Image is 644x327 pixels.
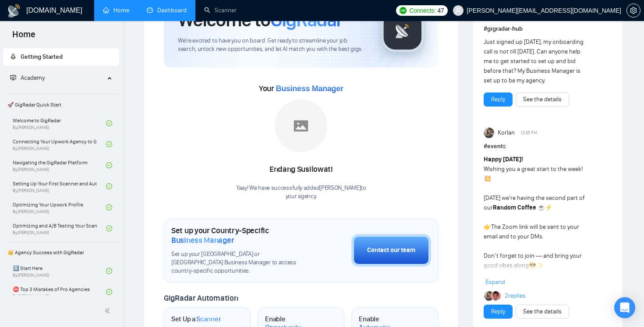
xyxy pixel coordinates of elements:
[21,53,63,60] span: Getting Started
[381,9,425,53] img: gigradar-logo.png
[10,75,16,81] span: fund-projection-screen
[13,261,106,281] a: 1️⃣ Start HereBy[PERSON_NAME]
[626,7,640,14] a: setting
[7,4,21,18] img: logo
[236,184,366,201] div: Yaay! We have successfully added [PERSON_NAME] to
[493,204,536,211] strong: Random Coffee
[498,128,515,138] span: Korlan
[545,204,552,211] span: ⚡
[13,135,106,154] a: Connecting Your Upwork Agency to GigRadarBy[PERSON_NAME]
[351,234,431,267] button: Contact our team
[4,96,118,114] span: 🚀 GigRadar Quick Start
[491,291,501,301] img: JM
[106,120,112,126] span: check-circle
[614,297,635,318] div: Open Intercom Messenger
[106,204,112,210] span: check-circle
[484,128,494,138] img: Korlan
[13,198,106,217] a: Optimizing Your Upwork ProfileBy[PERSON_NAME]
[178,37,367,53] span: We're excited to have you on board. Get ready to streamline your job search, unlock new opportuni...
[13,177,106,196] a: Setting Up Your First Scanner and Auto-BidderBy[PERSON_NAME]
[275,100,327,152] img: placeholder.png
[520,129,537,137] span: 12:35 PM
[13,114,106,133] a: Welcome to GigRadarBy[PERSON_NAME]
[259,84,343,93] span: Your
[626,4,640,18] button: setting
[171,226,308,245] h1: Set up your Country-Specific
[10,74,45,82] span: Academy
[538,204,545,211] span: ☕
[400,7,407,14] img: upwork-logo.png
[171,235,234,245] span: Business Manager
[485,278,505,286] span: Expand
[516,305,569,319] button: See the details
[491,95,505,104] a: Reply
[147,7,187,14] a: dashboardDashboard
[171,315,221,323] h1: Set Up a
[516,92,569,107] button: See the details
[106,268,112,274] span: check-circle
[491,307,505,316] a: Reply
[529,262,536,269] span: 😎
[276,84,343,93] span: Business Manager
[236,162,366,177] div: Endang Susilowati
[367,245,415,255] div: Contact our team
[438,6,444,15] span: 47
[484,291,494,301] img: Korlan
[523,95,562,104] a: See the details
[536,262,544,269] span: ✨
[627,7,640,14] span: setting
[106,289,112,295] span: check-circle
[236,192,366,201] p: your agency .
[196,315,221,323] span: Scanner
[106,183,112,189] span: check-circle
[5,28,42,46] span: Home
[505,291,526,300] a: 2replies
[484,24,612,34] h1: # gigradar-hub
[171,250,308,275] span: Set up your [GEOGRAPHIC_DATA] or [GEOGRAPHIC_DATA] Business Manager to access country-specific op...
[21,74,45,82] span: Academy
[484,156,523,163] strong: Happy [DATE]!
[455,7,461,14] span: user
[484,223,491,231] span: 👉
[484,175,491,182] span: 💥
[484,305,513,319] button: Reply
[204,7,237,14] a: searchScanner
[4,244,118,261] span: 👑 Agency Success with GigRadar
[13,282,106,302] a: ⛔ Top 3 Mistakes of Pro AgenciesBy[PERSON_NAME]
[106,225,112,231] span: check-circle
[103,7,129,14] a: homeHome
[523,307,562,316] a: See the details
[104,306,113,315] span: double-left
[13,156,106,175] a: Navigating the GigRadar PlatformBy[PERSON_NAME]
[484,37,587,85] div: Just signed up [DATE], my onboarding call is not till [DATE]. Can anyone help me to get started t...
[484,92,513,107] button: Reply
[164,293,238,303] span: GigRadar Automation
[3,48,119,66] li: Getting Started
[106,141,112,147] span: check-circle
[106,162,112,168] span: check-circle
[409,6,435,15] span: Connects:
[13,219,106,238] a: Optimizing and A/B Testing Your Scanner for Better ResultsBy[PERSON_NAME]
[484,142,612,151] h1: # events
[10,53,16,60] span: rocket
